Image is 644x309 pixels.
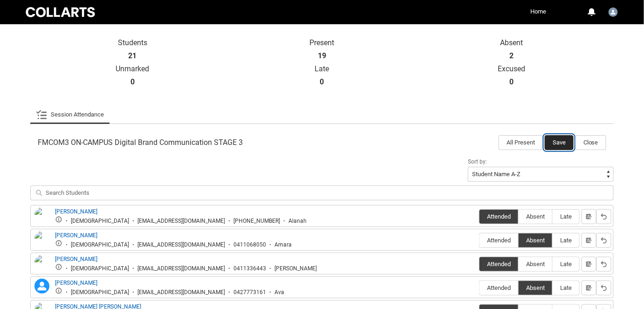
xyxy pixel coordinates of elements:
img: Ashlee Nguyen [34,255,49,275]
strong: 0 [130,77,135,87]
p: Present [227,38,417,48]
div: 0427773161 [233,289,266,296]
span: Attended [480,284,518,291]
div: [DEMOGRAPHIC_DATA] [71,241,129,248]
div: 0411336443 [233,265,266,272]
p: Students [38,38,227,48]
button: Reset [596,233,611,248]
div: [EMAIL_ADDRESS][DOMAIN_NAME] [137,265,225,272]
div: [DEMOGRAPHIC_DATA] [71,289,129,296]
p: Unmarked [38,64,227,74]
div: [DEMOGRAPHIC_DATA] [71,265,129,272]
button: Notes [582,233,596,248]
div: [PERSON_NAME] [274,265,317,272]
a: [PERSON_NAME] [55,256,97,262]
p: Late [227,64,417,74]
div: [DEMOGRAPHIC_DATA] [71,218,129,225]
a: [PERSON_NAME] [55,208,97,215]
button: Save [545,135,574,150]
button: Reset [596,281,611,295]
lightning-icon: Ava Di Flumeri [34,279,49,294]
span: Attended [480,213,518,220]
strong: 21 [128,51,137,61]
span: Attended [480,261,518,268]
p: Excused [417,64,606,74]
button: Notes [582,209,596,224]
div: [EMAIL_ADDRESS][DOMAIN_NAME] [137,218,225,225]
span: Absent [519,237,552,244]
span: Absent [519,213,552,220]
span: Late [553,284,579,291]
a: [PERSON_NAME] [55,280,97,286]
p: Absent [417,38,606,48]
span: Late [553,261,579,268]
strong: 0 [320,77,324,87]
div: Alanah [288,218,307,225]
div: 0411068050 [233,241,266,248]
img: Amara Chanphongsavath [34,231,49,252]
strong: 19 [318,51,326,61]
button: Notes [582,281,596,295]
button: Notes [582,257,596,272]
li: Session Attendance [30,105,110,124]
button: All Present [499,135,543,150]
span: FMCOM3 ON-CAMPUS Digital Brand Communication STAGE 3 [38,138,243,147]
strong: 2 [509,51,514,61]
span: Sort by: [468,158,487,165]
img: Alanah Najdovski [34,207,49,228]
a: [PERSON_NAME] [55,232,97,239]
span: Attended [480,237,518,244]
a: Session Attendance [36,105,104,124]
div: Ava [274,289,284,296]
img: Richard.McCoy [609,7,618,17]
button: Reset [596,257,611,272]
div: [PHONE_NUMBER] [233,218,280,225]
button: User Profile Richard.McCoy [606,4,620,19]
span: Absent [519,284,552,291]
a: Home [528,5,548,19]
span: Absent [519,261,552,268]
strong: 0 [509,77,514,87]
button: Reset [596,209,611,224]
div: [EMAIL_ADDRESS][DOMAIN_NAME] [137,289,225,296]
div: Amara [274,241,292,248]
span: Late [553,237,579,244]
span: Late [553,213,579,220]
input: Search Students [30,185,614,200]
div: [EMAIL_ADDRESS][DOMAIN_NAME] [137,241,225,248]
button: Close [575,135,606,150]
